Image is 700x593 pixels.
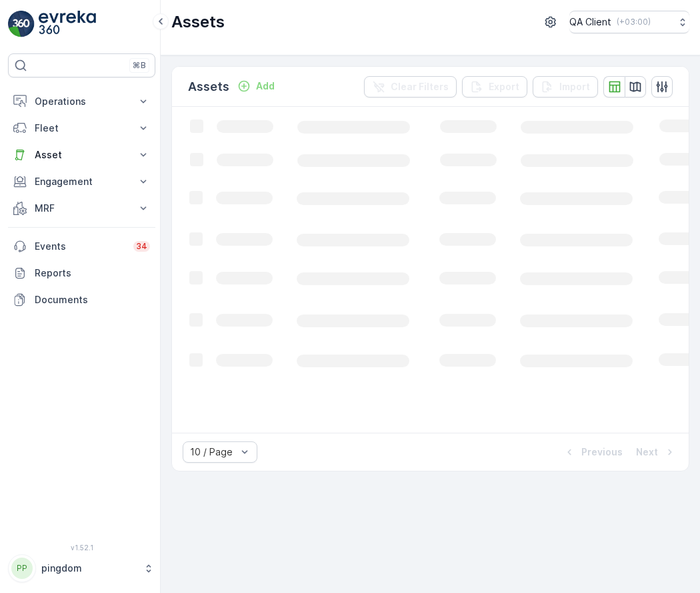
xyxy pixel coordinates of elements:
[11,558,33,579] div: PP
[133,60,146,71] p: ⌘B
[636,445,658,459] p: Next
[35,148,129,162] p: Asset
[559,80,590,93] p: Import
[136,241,147,252] p: 34
[35,175,129,188] p: Engagement
[256,79,275,93] p: Add
[35,293,150,307] p: Documents
[569,15,611,29] p: QA Client
[617,17,651,27] p: ( +03:00 )
[489,80,519,93] p: Export
[8,260,155,286] a: Reports
[391,80,449,93] p: Clear Filters
[8,233,155,260] a: Events34
[581,445,623,459] p: Previous
[35,95,129,108] p: Operations
[35,122,129,135] p: Fleet
[232,78,280,94] button: Add
[8,544,155,552] span: v 1.52.1
[569,11,689,33] button: QA Client(+03:00)
[8,554,155,582] button: PPpingdom
[8,88,155,115] button: Operations
[35,266,150,280] p: Reports
[8,142,155,168] button: Asset
[364,76,457,97] button: Clear Filters
[8,115,155,142] button: Fleet
[8,286,155,313] a: Documents
[171,11,225,33] p: Assets
[35,240,125,253] p: Events
[533,76,598,97] button: Import
[39,11,96,37] img: logo_light-DOdMpM7g.png
[8,11,35,37] img: logo
[462,76,527,97] button: Export
[35,202,129,215] p: MRF
[188,77,229,96] p: Assets
[8,195,155,222] button: MRF
[41,562,137,575] p: pingdom
[8,168,155,195] button: Engagement
[635,444,678,460] button: Next
[561,444,624,460] button: Previous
